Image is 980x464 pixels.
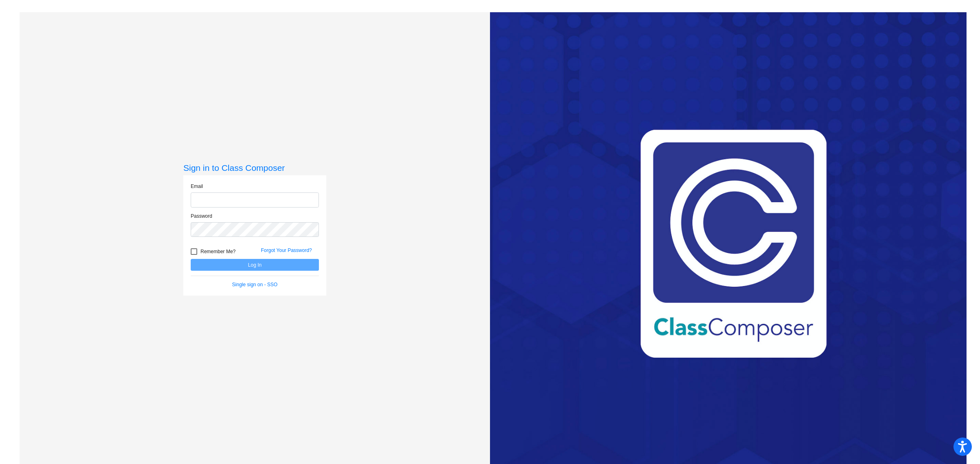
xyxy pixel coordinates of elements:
[183,163,326,173] h3: Sign in to Class Composer
[191,183,203,190] label: Email
[232,282,277,287] a: Single sign on - SSO
[200,247,236,256] span: Remember Me?
[191,259,319,271] button: Log In
[191,212,212,220] label: Password
[261,247,312,253] a: Forgot Your Password?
